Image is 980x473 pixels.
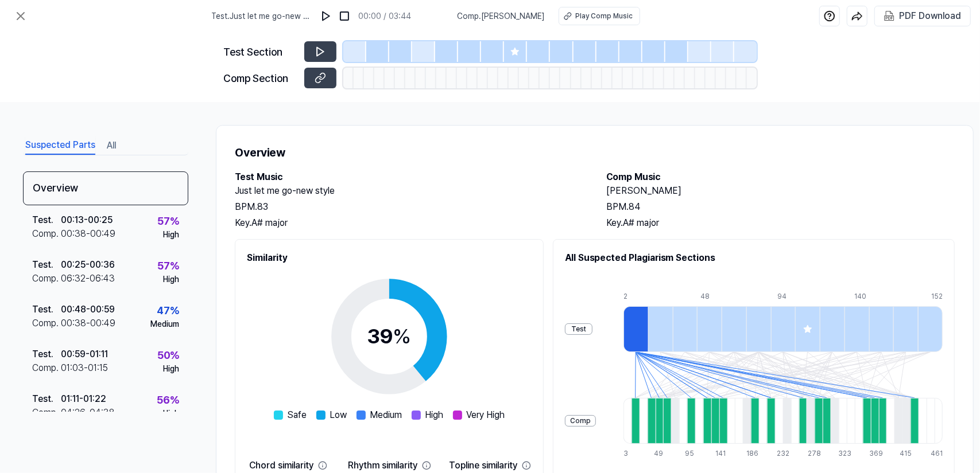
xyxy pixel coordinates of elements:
[575,11,633,21] div: Play Comp Music
[163,273,179,286] div: High
[32,406,61,420] div: Comp .
[61,303,115,316] div: 00:48 - 00:59
[157,258,179,273] div: 57 %
[700,291,725,302] div: 48
[247,251,532,265] h2: Similarity
[163,408,179,420] div: High
[370,408,402,422] span: Medium
[61,392,106,406] div: 01:11 - 01:22
[358,10,411,22] div: 00:00 / 03:44
[157,347,179,363] div: 50 %
[606,170,955,184] h2: Comp Music
[157,392,179,408] div: 56 %
[32,392,61,406] div: Test .
[288,408,307,422] span: Safe
[457,10,545,22] span: Comp . [PERSON_NAME]
[777,448,785,459] div: 232
[249,459,313,472] div: Chord similarity
[367,321,412,352] div: 39
[163,363,179,375] div: High
[746,448,754,459] div: 186
[32,258,61,272] div: Test .
[157,213,179,229] div: 57 %
[235,144,955,161] h1: Overview
[330,408,347,422] span: Low
[565,323,592,335] div: Test
[163,229,179,241] div: High
[32,316,61,330] div: Comp .
[808,448,816,459] div: 278
[211,10,312,22] span: Test . Just let me go-new style
[931,291,943,302] div: 152
[224,44,297,60] div: Test Section
[467,408,505,422] span: Very High
[425,408,444,422] span: High
[107,136,116,155] button: All
[61,227,115,241] div: 00:38 - 00:49
[235,200,583,214] div: BPM. 83
[32,213,61,227] div: Test .
[235,184,583,198] h2: Just let me go-new style
[32,227,61,241] div: Comp .
[235,216,583,230] div: Key. A# major
[150,318,179,330] div: Medium
[884,11,894,21] img: PDF Download
[61,258,115,272] div: 00:25 - 00:36
[157,303,179,318] div: 47 %
[32,361,61,375] div: Comp .
[393,324,412,349] span: %
[61,347,108,361] div: 00:59 - 01:11
[931,448,943,459] div: 461
[61,213,113,227] div: 00:13 - 00:25
[25,136,95,155] button: Suspected Parts
[900,448,908,459] div: 415
[606,184,955,198] h2: [PERSON_NAME]
[559,7,640,25] button: Play Comp Music
[606,216,955,230] div: Key. A# major
[61,406,115,420] div: 04:26 - 04:38
[623,448,632,459] div: 3
[869,448,877,459] div: 369
[839,448,847,459] div: 323
[339,10,350,22] img: stop
[61,272,115,286] div: 06:32 - 06:43
[716,448,724,459] div: 141
[606,200,955,214] div: BPM. 84
[61,316,115,330] div: 00:38 - 00:49
[882,6,963,26] button: PDF Download
[348,459,417,472] div: Rhythm similarity
[824,10,835,22] img: help
[854,291,879,302] div: 140
[23,171,188,205] div: Overview
[565,251,943,265] h2: All Suspected Plagiarism Sections
[777,291,802,302] div: 94
[851,10,863,22] img: share
[565,415,596,427] div: Comp
[449,459,517,472] div: Topline similarity
[235,170,583,184] h2: Test Music
[654,448,663,459] div: 49
[623,291,648,302] div: 2
[32,347,61,361] div: Test .
[32,272,61,286] div: Comp .
[32,303,61,316] div: Test .
[224,71,297,86] div: Comp Section
[320,10,332,22] img: play
[685,448,693,459] div: 95
[61,361,108,375] div: 01:03 - 01:15
[899,9,961,24] div: PDF Download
